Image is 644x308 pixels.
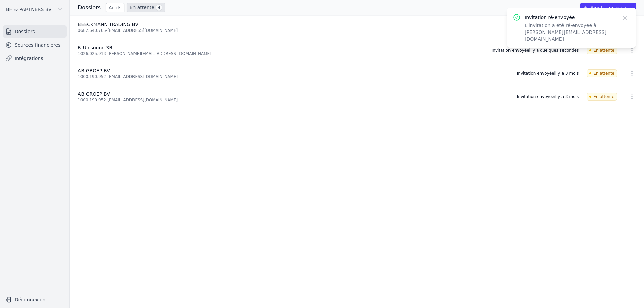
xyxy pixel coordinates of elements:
div: 1026.025.913 - [PERSON_NAME][EMAIL_ADDRESS][DOMAIN_NAME] [78,51,484,56]
span: AB GROEP BV [78,91,110,97]
span: En attente [587,46,617,54]
span: B-Unisound SRL [78,45,115,50]
a: Actifs [106,3,124,12]
div: 1000.190.952 - [EMAIL_ADDRESS][DOMAIN_NAME] [78,74,509,79]
p: Invitation ré-envoyée [525,14,613,21]
div: Invitation envoyée il y a quelques secondes [492,48,579,53]
span: BEECKMANN TRADING BV [78,22,138,27]
button: BH & PARTNERS BV [3,4,67,15]
span: BH & PARTNERS BV [6,6,51,13]
a: Sources financières [3,39,67,51]
a: Intégrations [3,52,67,64]
span: 4 [156,4,162,11]
div: 0682.640.765 - [EMAIL_ADDRESS][DOMAIN_NAME] [78,28,508,33]
p: L'invitation a été ré-envoyée à [PERSON_NAME][EMAIL_ADDRESS][DOMAIN_NAME] [525,22,613,42]
div: 1000.190.952 - [EMAIL_ADDRESS][DOMAIN_NAME] [78,97,509,103]
a: En attente 4 [127,3,165,12]
span: AB GROEP BV [78,68,110,73]
div: Invitation envoyée il y a 3 mois [517,94,579,99]
h3: Dossiers [78,4,101,12]
span: En attente [587,69,617,77]
button: Ajouter un dossier [580,3,636,12]
span: En attente [587,93,617,101]
div: Invitation envoyée il y a 3 mois [517,71,579,76]
a: Dossiers [3,25,67,38]
button: Déconnexion [3,294,67,305]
